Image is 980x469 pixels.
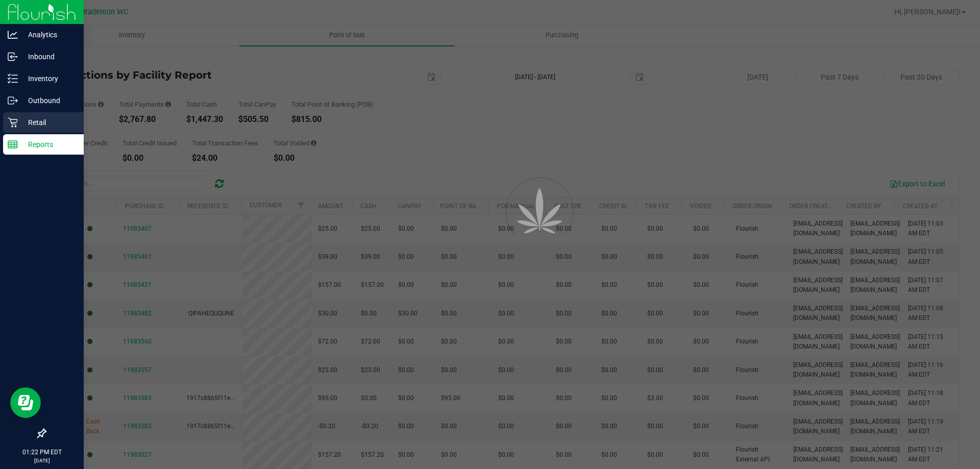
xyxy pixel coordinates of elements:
inline-svg: Inventory [8,73,18,84]
p: Reports [18,138,79,151]
inline-svg: Outbound [8,95,18,106]
inline-svg: Reports [8,139,18,150]
p: Inventory [18,72,79,85]
inline-svg: Analytics [8,30,18,40]
iframe: Resource center [10,387,41,418]
p: Analytics [18,29,79,41]
p: Inbound [18,51,79,63]
p: [DATE] [5,457,79,464]
p: 01:22 PM EDT [5,448,79,457]
p: Outbound [18,94,79,107]
p: Retail [18,116,79,129]
inline-svg: Retail [8,117,18,128]
inline-svg: Inbound [8,52,18,62]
